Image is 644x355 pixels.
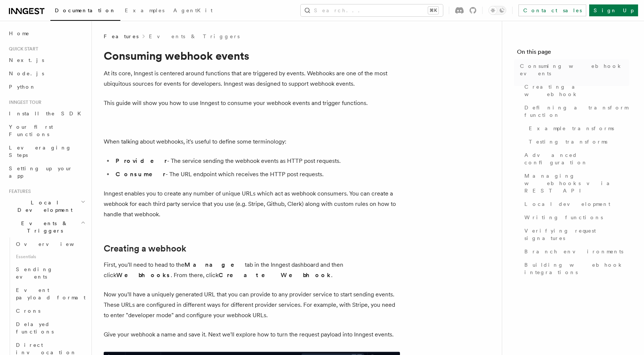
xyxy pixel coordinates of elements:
[104,260,400,280] p: First, you'll need to head to the tab in the Inngest dashboard and then click . From there, click .
[526,122,629,135] a: Example transforms
[301,4,443,16] button: Search...⌘K
[488,6,506,15] button: Toggle dark mode
[6,220,81,234] span: Events & Triggers
[50,2,120,21] a: Documentation
[116,157,167,164] strong: Provider
[524,172,629,194] span: Managing webhooks via REST API
[6,199,81,214] span: Local Development
[9,70,44,76] span: Node.js
[589,4,638,16] a: Sign Up
[521,211,629,224] a: Writing functions
[149,33,240,40] a: Events & Triggers
[524,248,623,255] span: Branch environments
[521,197,629,211] a: Local development
[104,98,400,108] p: This guide will show you how to use Inngest to consume your webhook events and trigger functions.
[524,104,629,119] span: Defining a transform function
[104,137,400,147] p: When talking about webhooks, it's useful to define some terminology:
[518,4,586,16] a: Contact sales
[13,304,87,318] a: Crons
[6,27,87,40] a: Home
[529,125,614,132] span: Example transforms
[521,101,629,122] a: Defining a transform function
[9,124,53,137] span: Your first Functions
[524,227,629,242] span: Verifying request signatures
[104,329,400,340] p: Give your webhook a name and save it. Next we'll explore how to turn the request payload into Inn...
[6,53,87,67] a: Next.js
[169,2,217,20] a: AgentKit
[529,138,607,145] span: Testing transforms
[9,165,73,179] span: Setting up your app
[524,214,603,221] span: Writing functions
[524,151,629,166] span: Advanced configuration
[104,289,400,321] p: Now you'll have a uniquely generated URL that you can provide to any provider service to start se...
[13,263,87,283] a: Sending events
[6,107,87,120] a: Install the SDK
[125,7,164,13] span: Examples
[521,245,629,258] a: Branch environments
[13,318,87,338] a: Delayed functions
[13,237,87,251] a: Overview
[16,308,40,314] span: Crons
[104,68,400,89] p: At its core, Inngest is centered around functions that are triggered by events. Webhooks are one ...
[16,321,54,335] span: Delayed functions
[6,99,41,105] span: Inngest tour
[524,200,610,208] span: Local development
[116,171,166,178] strong: Consumer
[9,84,36,90] span: Python
[521,258,629,279] a: Building webhook integrations
[9,111,86,116] span: Install the SDK
[526,135,629,148] a: Testing transforms
[6,217,87,237] button: Events & Triggers
[520,62,629,77] span: Consuming webhook events
[104,243,186,254] a: Creating a webhook
[9,30,30,37] span: Home
[428,7,438,14] kbd: ⌘K
[521,80,629,101] a: Creating a webhook
[517,47,629,59] h4: On this page
[104,49,400,62] h1: Consuming webhook events
[16,241,92,247] span: Overview
[6,196,87,217] button: Local Development
[13,251,87,263] span: Essentials
[6,141,87,162] a: Leveraging Steps
[521,148,629,169] a: Advanced configuration
[524,83,629,98] span: Creating a webhook
[104,33,139,40] span: Features
[218,272,331,279] strong: Create Webhook
[173,7,213,13] span: AgentKit
[113,156,400,166] li: - The service sending the webhook events as HTTP post requests.
[113,169,400,180] li: - The URL endpoint which receives the HTTP post requests.
[104,188,400,220] p: Inngest enables you to create any number of unique URLs which act as webhook consumers. You can c...
[6,67,87,80] a: Node.js
[16,266,53,280] span: Sending events
[116,272,171,279] strong: Webhooks
[9,145,71,158] span: Leveraging Steps
[6,120,87,141] a: Your first Functions
[55,7,116,13] span: Documentation
[13,283,87,304] a: Event payload format
[16,287,86,300] span: Event payload format
[517,59,629,80] a: Consuming webhook events
[6,188,31,194] span: Features
[524,261,629,276] span: Building webhook integrations
[6,80,87,93] a: Python
[9,57,44,63] span: Next.js
[6,46,38,52] span: Quick start
[6,162,87,183] a: Setting up your app
[184,261,245,268] strong: Manage
[521,169,629,197] a: Managing webhooks via REST API
[521,224,629,245] a: Verifying request signatures
[120,2,169,20] a: Examples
